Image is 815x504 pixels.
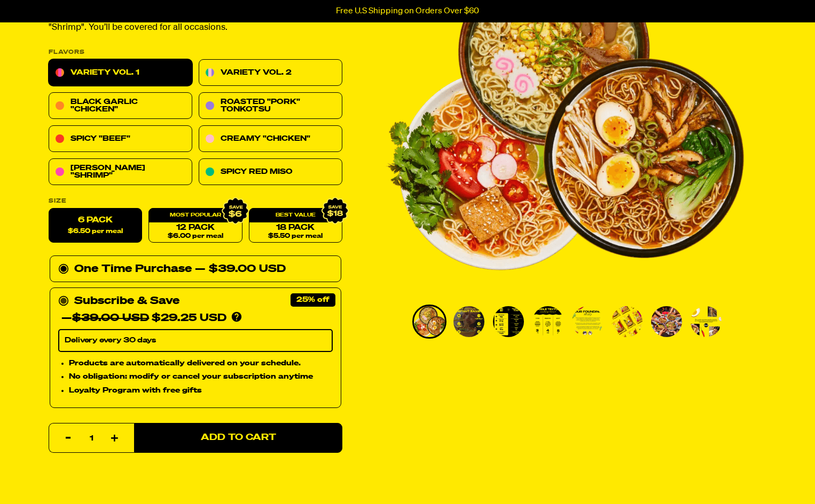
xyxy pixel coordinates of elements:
li: Go to slide 2 [452,305,486,339]
span: Add to Cart [201,434,276,443]
li: Products are automatically delivered on your schedule. [69,357,333,369]
li: Loyalty Program with free gifts [69,385,333,397]
a: Spicy Red Miso [199,159,342,186]
a: Creamy "Chicken" [199,126,342,153]
img: Variety Vol. 1 [493,306,524,337]
img: Variety Vol. 1 [651,306,682,337]
img: Variety Vol. 1 [453,306,484,337]
img: Variety Vol. 1 [691,306,722,337]
p: Flavors [49,50,342,55]
a: Black Garlic "Chicken" [49,93,192,119]
label: 6 Pack [49,209,142,243]
li: No obligation: modify or cancel your subscription anytime [69,371,333,383]
a: Spicy "Beef" [49,126,192,153]
li: Go to slide 7 [649,305,684,339]
span: $6.50 per meal [68,228,123,235]
span: $6.00 per meal [168,233,223,240]
div: — $29.25 USD [61,310,226,327]
input: quantity [56,423,128,453]
a: Variety Vol. 1 [49,60,192,86]
del: $39.00 USD [72,313,149,324]
a: [PERSON_NAME] "Shrimp" [49,159,192,186]
li: Go to slide 5 [570,305,605,339]
div: PDP main carousel thumbnails [386,305,745,339]
span: $5.50 per meal [268,233,323,240]
img: Variety Vol. 1 [414,306,445,337]
a: 18 Pack$5.50 per meal [249,209,342,243]
p: Free U.S Shipping on Orders Over $60 [336,6,479,16]
div: — $39.00 USD [195,261,286,278]
img: Variety Vol. 1 [572,306,603,337]
a: Variety Vol. 2 [199,60,342,86]
img: Variety Vol. 1 [612,306,642,337]
div: Subscribe & Save [74,293,179,310]
div: One Time Purchase [58,261,333,278]
label: Size [49,198,342,204]
li: Go to slide 1 [412,305,446,339]
li: Go to slide 6 [610,305,644,339]
a: Roasted "Pork" Tonkotsu [199,93,342,119]
select: Subscribe & Save —$39.00 USD$29.25 USD Products are automatically delivered on your schedule. No ... [58,330,333,352]
li: Go to slide 3 [491,305,526,339]
img: Variety Vol. 1 [532,306,563,337]
button: Add to Cart [134,423,342,453]
a: 12 Pack$6.00 per meal [148,209,242,243]
li: Go to slide 8 [689,305,723,339]
li: Go to slide 4 [531,305,565,339]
